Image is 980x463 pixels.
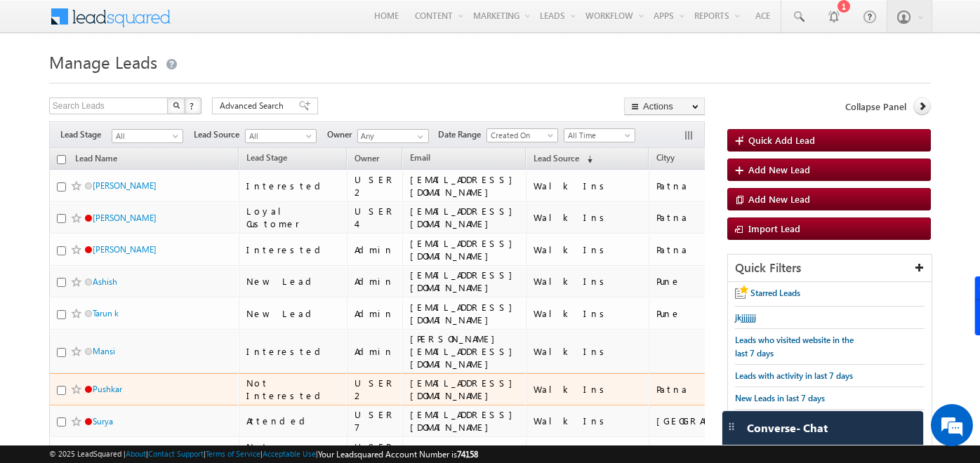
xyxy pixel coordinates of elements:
div: Interested [246,345,341,358]
input: Check all records [57,155,66,164]
a: All [112,129,183,143]
span: Lead Stage [60,128,112,141]
span: Manage Leads [49,51,157,73]
a: Contact Support [148,449,204,458]
div: USER 2 [355,173,396,199]
a: Terms of Service [206,449,260,458]
a: Surya [93,416,113,427]
span: Leads who visited website in the last 7 days [735,335,854,358]
div: Walk Ins [534,275,642,288]
div: Admin [355,307,396,320]
a: Acceptable Use [263,449,316,458]
div: Patna [656,180,760,192]
a: About [126,449,146,458]
a: Email [403,150,437,168]
a: Lead Name [68,151,124,169]
span: jkjjjjjjj [735,312,756,323]
div: Quick Filters [728,255,932,282]
span: Date Range [438,128,486,141]
div: [EMAIL_ADDRESS][DOMAIN_NAME] [410,173,519,199]
span: New Leads in last 7 days [735,393,825,403]
div: USER 4 [355,205,396,230]
span: Starred Leads [750,288,800,298]
div: Walk Ins [534,243,642,256]
div: Walk Ins [534,307,642,320]
button: ? [185,98,201,114]
div: Patna [656,211,760,224]
div: Loyal Customer [246,205,341,230]
a: [PERSON_NAME] [93,180,157,191]
button: Actions [624,98,705,115]
a: Ashish [93,276,117,287]
span: Created On [487,129,554,142]
div: New Lead [246,307,341,320]
span: Add New Lead [748,163,810,175]
span: Your Leadsquared Account Number is [318,449,478,459]
span: (sorted descending) [581,154,592,165]
div: New Lead [246,275,341,288]
input: Type to Search [357,129,429,143]
span: ? [190,100,196,112]
a: Cityy [649,150,682,168]
div: USER 2 [355,377,396,402]
div: Admin [355,275,396,288]
span: Email [410,152,430,163]
span: Lead Source [194,128,245,141]
div: Walk Ins [534,180,642,192]
img: carter-drag [726,421,737,432]
span: Owner [327,128,357,141]
a: [PERSON_NAME] [93,244,157,255]
img: Search [173,102,180,109]
div: Pune [656,307,760,320]
span: Leads with activity in last 7 days [735,370,853,381]
div: Walk Ins [534,345,642,358]
div: [EMAIL_ADDRESS][DOMAIN_NAME] [410,205,519,230]
span: Add New Lead [748,193,810,205]
div: USER 7 [355,408,396,434]
div: Walk Ins [534,415,642,427]
div: Admin [355,345,396,358]
span: Import Lead [748,222,800,234]
a: [PERSON_NAME] [93,213,157,223]
div: [EMAIL_ADDRESS][DOMAIN_NAME] [410,377,519,402]
span: Lead Stage [246,152,287,163]
span: Converse - Chat [747,422,828,434]
span: Collapse Panel [845,100,906,113]
span: Cityy [656,152,675,163]
span: 74158 [457,449,478,459]
a: All Time [564,128,635,142]
div: [EMAIL_ADDRESS][DOMAIN_NAME] [410,237,519,262]
div: Attended [246,415,341,427]
div: Patna [656,383,760,396]
a: All [245,129,317,143]
a: Show All Items [410,130,428,144]
span: © 2025 LeadSquared | | | | | [49,448,478,461]
div: [PERSON_NAME][EMAIL_ADDRESS][DOMAIN_NAME] [410,333,519,370]
div: Pune [656,275,760,288]
a: Mansi [93,346,115,356]
div: [EMAIL_ADDRESS][DOMAIN_NAME] [410,408,519,434]
div: [EMAIL_ADDRESS][DOMAIN_NAME] [410,269,519,294]
div: Patna [656,243,760,256]
div: Interested [246,180,341,192]
span: All [112,130,179,142]
span: All Time [564,129,631,142]
a: Lead Source (sorted descending) [527,150,600,168]
a: Pushkar [93,384,122,394]
span: Owner [355,153,379,163]
a: Tarun k [93,308,119,318]
a: Created On [486,128,558,142]
div: Walk Ins [534,211,642,224]
span: Quick Add Lead [748,134,815,146]
div: Not Interested [246,377,341,402]
div: Walk Ins [534,383,642,396]
div: Admin [355,243,396,256]
div: [EMAIL_ADDRESS][DOMAIN_NAME] [410,301,519,326]
span: Lead Source [534,153,579,163]
div: [GEOGRAPHIC_DATA] [656,415,760,427]
div: Interested [246,243,341,256]
span: All [246,130,312,142]
a: Lead Stage [239,150,294,168]
span: Advanced Search [220,100,288,112]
